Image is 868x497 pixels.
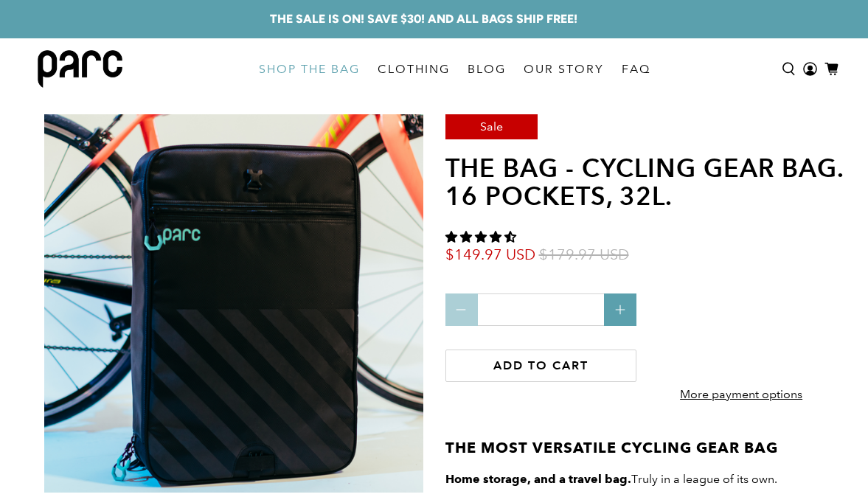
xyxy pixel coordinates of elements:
[445,230,516,244] span: 4.33 stars
[445,154,847,211] h1: THE BAG - cycling gear bag. 16 pockets, 32L.
[44,114,423,493] img: Parc cycling gear bag zipped up and standing upright in front of a road bike. A black bike gear b...
[515,49,613,90] a: OUR STORY
[664,375,818,422] a: More payment options
[369,49,459,90] a: CLOTHING
[445,350,637,382] button: Add to cart
[613,49,659,90] a: FAQ
[459,49,515,90] a: BLOG
[454,472,777,486] span: Truly in a league of its own.
[270,10,577,28] a: THE SALE IS ON! SAVE $30! AND ALL BAGS SHIP FREE!
[493,358,588,372] span: Add to cart
[480,119,503,133] span: Sale
[38,50,122,88] img: parc bag logo
[539,246,629,264] span: $179.97 USD
[454,472,631,486] strong: ome storage, and a travel bag.
[250,49,369,90] a: SHOP THE BAG
[250,38,659,100] nav: main navigation
[445,246,535,264] span: $149.97 USD
[445,439,778,456] strong: THE MOST VERSATILE CYCLING GEAR BAG
[445,472,454,486] strong: H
